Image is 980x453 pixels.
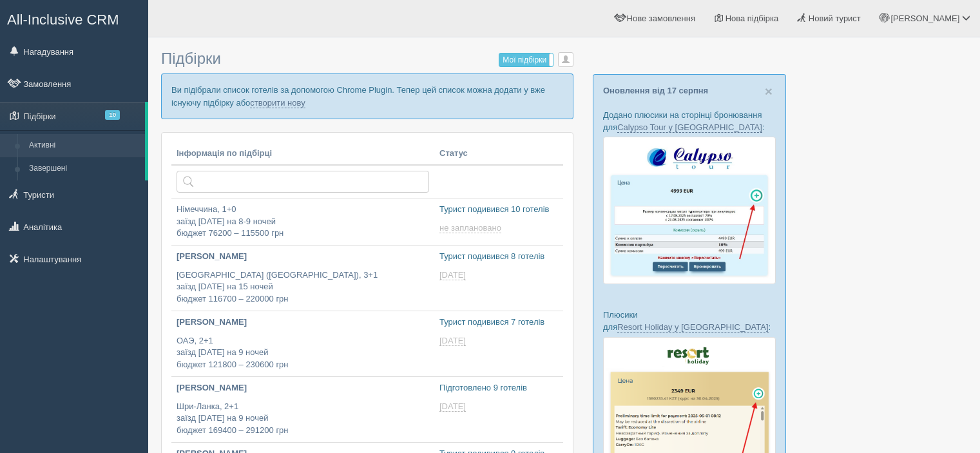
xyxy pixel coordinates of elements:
[603,137,776,284] img: calypso-tour-proposal-crm-for-travel-agency.jpg
[809,14,861,23] span: Новий турист
[177,401,429,437] p: Шри-Ланка, 2+1 заїзд [DATE] на 9 ночей бюджет 169400 – 291200 грн
[434,142,563,166] th: Статус
[161,50,221,67] span: Підбірки
[439,223,504,233] a: не заплановано
[617,122,762,133] a: Calypso Tour у [GEOGRAPHIC_DATA]
[177,316,429,329] p: [PERSON_NAME]
[171,246,434,311] a: [PERSON_NAME] [GEOGRAPHIC_DATA] ([GEOGRAPHIC_DATA]), 3+1заїзд [DATE] на 15 ночейбюджет 116700 – 2...
[1,1,148,36] a: All-Inclusive CRM
[439,204,558,216] p: Турист подивився 10 готелів
[177,269,429,305] p: [GEOGRAPHIC_DATA] ([GEOGRAPHIC_DATA]), 3+1 заїзд [DATE] на 15 ночей бюджет 116700 – 220000 грн
[499,53,553,66] label: Мої підбірки
[439,270,466,280] span: [DATE]
[171,198,434,245] a: Німеччина, 1+0заїзд [DATE] на 8-9 ночейбюджет 76200 – 115500 грн
[603,86,708,95] a: Оновлення від 17 серпня
[439,251,558,263] p: Турист подивився 8 готелів
[171,377,434,442] a: [PERSON_NAME] Шри-Ланка, 2+1заїзд [DATE] на 9 ночейбюджет 169400 – 291200 грн
[177,204,429,240] p: Німеччина, 1+0 заїзд [DATE] на 8-9 ночей бюджет 76200 – 115500 грн
[439,336,468,346] a: [DATE]
[439,223,501,233] span: не заплановано
[439,316,558,329] p: Турист подивився 7 готелів
[439,382,558,394] p: Підготовлено 9 готелів
[171,311,434,376] a: [PERSON_NAME] ОАЭ, 2+1заїзд [DATE] на 9 ночейбюджет 121800 – 230600 грн
[765,84,773,98] button: Close
[617,322,768,333] a: Resort Holiday у [GEOGRAPHIC_DATA]
[177,382,429,394] p: [PERSON_NAME]
[603,109,776,133] p: Додано плюсики на сторінці бронювання для :
[105,110,120,120] span: 10
[23,134,145,157] a: Активні
[177,251,429,263] p: [PERSON_NAME]
[177,171,429,193] input: Пошук за країною або туристом
[765,84,773,99] span: ×
[890,14,959,23] span: [PERSON_NAME]
[439,270,468,280] a: [DATE]
[161,73,573,119] p: Ви підібрали список готелів за допомогою Chrome Plugin. Тепер цей список можна додати у вже існую...
[603,309,776,333] p: Плюсики для :
[23,157,145,180] a: Завершені
[7,12,119,28] span: All-Inclusive CRM
[439,401,466,412] span: [DATE]
[725,14,779,23] span: Нова підбірка
[439,401,468,412] a: [DATE]
[250,98,305,108] a: створити нову
[177,335,429,371] p: ОАЭ, 2+1 заїзд [DATE] на 9 ночей бюджет 121800 – 230600 грн
[627,14,695,23] span: Нове замовлення
[439,336,466,346] span: [DATE]
[171,142,434,166] th: Інформація по підбірці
